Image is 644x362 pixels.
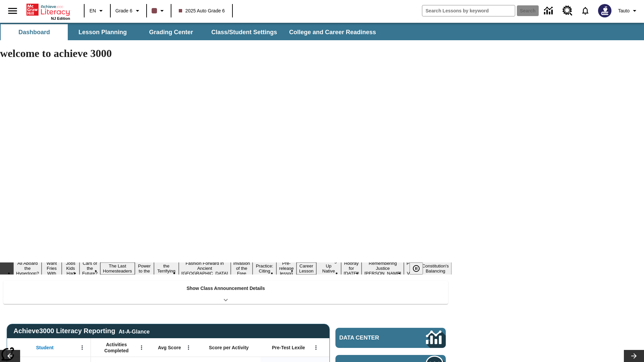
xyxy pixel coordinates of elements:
div: Home [26,2,70,20]
span: 2025 Auto Grade 6 [179,7,225,14]
a: Notifications [577,2,594,19]
button: Pause [410,262,423,275]
button: Slide 7 Attack of the Terrifying Tomatoes [154,257,179,280]
button: Slide 11 Pre-release lesson [276,260,297,277]
div: Pause [410,262,430,275]
a: Home [26,3,70,16]
button: Slide 10 Mixed Practice: Citing Evidence [253,257,276,280]
p: Show Class Announcement Details [186,285,265,292]
button: Slide 4 Cars of the Future? [79,260,100,277]
button: Slide 12 Career Lesson [297,262,316,275]
button: Grading Center [138,24,205,40]
button: Slide 6 Solar Power to the People [135,257,154,280]
span: NJ Edition [51,16,70,20]
button: Slide 15 Remembering Justice O'Connor [362,260,404,277]
button: Class/Student Settings [206,24,282,40]
button: Slide 8 Fashion Forward in Ancient Rome [179,260,231,277]
button: Grade: Grade 6, Select a grade [113,5,144,17]
button: Slide 14 Hooray for Constitution Day! [341,260,362,277]
button: Slide 17 The Constitution's Balancing Act [419,257,451,280]
span: Score per Activity [209,345,249,351]
button: Slide 1 All Aboard the Hyperloop? [13,260,42,277]
button: Slide 13 Cooking Up Native Traditions [316,257,341,280]
input: search field [422,5,515,16]
button: College and Career Readiness [284,24,381,40]
button: Open Menu [311,343,321,353]
div: At-A-Glance [119,327,150,335]
span: EN [90,7,96,14]
button: Open Menu [183,343,194,353]
button: Open Menu [137,343,147,353]
button: Open Menu [77,343,87,353]
button: Lesson carousel, Next [624,350,644,362]
span: Activities Completed [94,342,139,354]
span: Avg Score [158,345,181,351]
button: Dashboard [1,24,68,40]
span: Tauto [618,7,630,14]
button: Lesson Planning [69,24,136,40]
span: Data Center [339,335,403,341]
button: Open side menu [3,1,22,21]
img: Avatar [598,4,611,17]
button: Slide 5 The Last Homesteaders [100,262,135,275]
button: Slide 9 The Invasion of the Free CD [231,255,253,282]
span: Grade 6 [115,7,132,14]
span: Achieve3000 Literacy Reporting [13,327,150,335]
button: Slide 3 Dirty Jobs Kids Had To Do [62,255,79,282]
a: Data Center [540,2,558,20]
button: Slide 16 Point of View [404,260,419,277]
button: Profile/Settings [615,5,641,17]
button: Language: EN, Select a language [87,5,108,17]
button: Slide 2 Do You Want Fries With That? [42,255,62,282]
a: Data Center [335,328,446,348]
span: Student [36,345,54,351]
div: Show Class Announcement Details [3,281,448,304]
a: Resource Center, Will open in new tab [558,2,577,20]
span: Pre-Test Lexile [272,345,305,351]
button: Class color is dark brown. Change class color [149,5,169,17]
button: Select a new avatar [594,2,615,19]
